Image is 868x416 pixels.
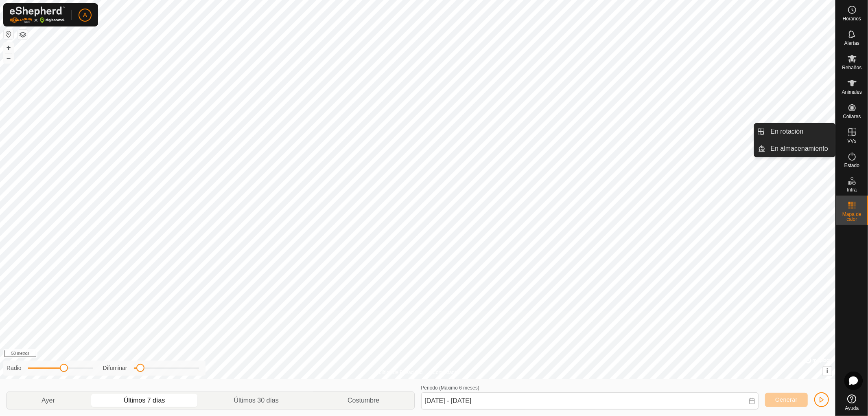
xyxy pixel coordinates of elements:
font: Política de Privacidad [376,370,422,375]
font: Infra [847,187,857,193]
font: Horarios [843,16,861,22]
button: + [4,43,13,53]
a: Ayuda [836,391,868,414]
font: Collares [843,114,861,119]
font: Últimos 7 días [124,397,165,404]
font: En almacenamiento [771,145,828,152]
font: Ayuda [845,405,859,411]
a: Política de Privacidad [376,369,422,376]
font: En rotación [771,128,804,135]
button: Capas del Mapa [18,30,28,40]
font: Difuminar [103,365,127,371]
img: Logotipo de Gallagher [10,7,65,23]
font: Radio [7,365,22,371]
button: – [4,53,13,63]
font: VVs [847,138,856,144]
font: Animales [842,89,862,95]
button: Restablecer mapa [4,29,13,39]
font: Costumbre [348,397,379,404]
button: Generar [765,393,808,407]
font: Periodo (Máximo 6 meses) [421,385,479,391]
font: Mapa de calor [842,211,861,222]
font: Ayer [42,397,55,404]
a: Contáctanos [433,369,460,376]
font: – [7,54,11,62]
font: + [7,43,11,52]
a: En rotación [766,123,835,140]
font: i [826,368,828,374]
font: Estado [844,163,859,168]
font: Generar [775,396,798,403]
font: Últimos 30 días [234,397,279,404]
li: En rotación [754,123,835,140]
font: Rebaños [842,65,861,70]
font: Alertas [844,40,859,46]
li: En almacenamiento [754,141,835,157]
button: i [823,367,832,376]
a: En almacenamiento [766,141,835,157]
font: Contáctanos [433,370,460,375]
font: A [83,11,87,18]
